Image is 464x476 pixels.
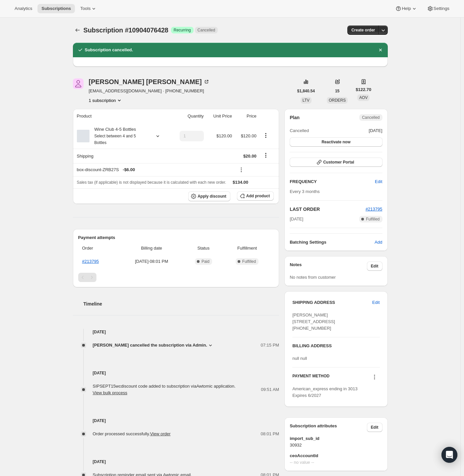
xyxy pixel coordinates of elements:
button: Edit [371,176,386,187]
button: Dismiss notification [376,45,385,55]
span: Fulfilled [242,259,256,264]
span: Kristin Taylor [73,78,84,89]
span: Customer Portal [323,160,354,165]
span: Status [187,245,220,252]
button: Add product [237,191,274,201]
span: Help [402,6,411,11]
span: ceoAccountId [290,452,382,459]
h2: Subscription cancelled. [85,47,133,53]
span: Cancelled [290,127,309,134]
button: Analytics [11,4,36,13]
h4: [DATE] [73,417,279,424]
button: $1,840.54 [293,86,319,96]
span: Cancelled [198,27,215,33]
span: [DATE] [369,127,382,134]
span: Billing date [121,245,183,252]
span: Every 3 months [290,189,319,194]
button: 15 [331,86,343,96]
h2: Payment attempts [78,234,274,241]
span: $1,840.54 [297,88,315,94]
button: Settings [423,4,453,13]
div: Open Intercom Messenger [441,447,457,463]
button: Create order [347,25,379,35]
h2: Plan [290,114,300,121]
h3: PAYMENT METHOD [292,373,329,382]
div: [PERSON_NAME] [PERSON_NAME] [89,78,210,85]
span: Edit [375,178,382,185]
h6: Batching Settings [290,239,375,246]
button: Subscriptions [37,4,75,13]
span: Edit [371,263,378,269]
div: Wine Club 4-5 Bottles [89,126,149,146]
span: Analytics [15,6,32,11]
span: No notes from customer [290,275,336,280]
span: 08:01 PM [261,431,279,437]
span: Paid [202,259,209,264]
h3: SHIPPING ADDRESS [292,299,372,306]
span: Recurring [174,27,191,33]
span: Subscription #10904076428 [84,26,168,34]
span: Add product [246,193,270,199]
h4: [DATE] [73,329,279,335]
button: Subscriptions [73,25,82,35]
span: Sales tax (if applicable) is not displayed because it is calculated with each new order. [77,180,226,185]
button: Tools [76,4,101,13]
span: $20.00 [243,154,257,159]
span: $134.00 [233,180,248,185]
button: Shipping actions [261,152,271,159]
span: 15 [335,88,339,94]
button: #213795 [366,206,382,213]
h2: Timeline [84,301,279,307]
span: $120.00 [241,133,257,138]
span: [EMAIL_ADDRESS][DOMAIN_NAME] · [PHONE_NUMBER] [89,88,210,94]
button: Edit [367,423,382,432]
span: $120.00 [216,133,232,138]
span: Order processed successfully. [93,431,171,436]
span: SIPSEPT15wc discount code added to subscription via Awtomic application . [93,384,236,395]
h2: FREQUENCY [290,178,375,185]
button: Reactivate now [290,137,382,147]
h2: LAST ORDER [290,206,366,213]
button: View bulk process [93,390,128,395]
button: Edit [368,297,383,308]
div: box-discount-ZRB27S [77,167,232,173]
span: Reactivate now [321,139,350,145]
span: [DATE] · 08:01 PM [121,258,183,265]
span: Apply discount [198,194,226,199]
span: Tools [80,6,90,11]
span: ORDERS [329,98,346,103]
span: American_express ending in 3013 Expires 6/2027 [292,386,358,398]
span: Fulfillment [224,245,270,252]
a: #213795 [82,259,99,264]
button: Help [391,4,421,13]
button: Apply discount [188,191,230,201]
button: [PERSON_NAME] cancelled the subscription via Admin. [93,342,214,349]
span: $122.70 [356,86,371,93]
h4: [DATE] [73,458,279,465]
span: Fulfilled [366,216,379,222]
span: LTV [303,98,310,103]
button: Add [371,237,386,248]
th: Price [234,109,259,123]
a: #213795 [366,207,382,212]
span: Subscriptions [41,6,71,11]
span: Add [375,239,382,246]
th: Shipping [73,149,171,163]
span: Cancelled [362,115,379,120]
span: Edit [372,299,379,306]
span: Settings [434,6,449,11]
button: Product actions [89,97,123,104]
span: null null [292,356,307,361]
button: Customer Portal [290,158,382,167]
h3: BILLING ADDRESS [292,343,379,349]
h4: [DATE] [73,370,279,376]
th: Quantity [170,109,205,123]
th: Unit Price [206,109,234,123]
small: Select between 4 and 5 Bottles [94,134,136,145]
span: [PERSON_NAME] cancelled the subscription via Admin. [93,342,207,349]
span: -- no value -- [290,459,382,466]
span: 30932 [290,442,382,449]
th: Order [78,241,119,256]
span: - $6.00 [123,167,135,173]
span: 09:51 AM [261,386,279,393]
